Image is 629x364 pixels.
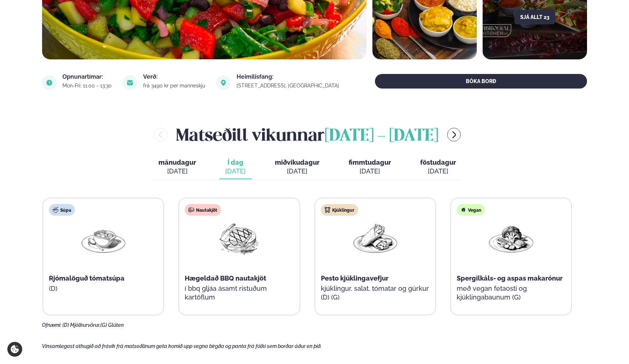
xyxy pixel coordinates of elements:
[53,207,58,213] img: soup.svg
[185,284,294,302] p: í bbq gljáa ásamt ristuðum kartöflum
[349,158,391,166] span: fimmtudagur
[158,158,196,166] span: mánudagur
[269,155,325,179] button: miðvikudagur [DATE]
[237,74,341,80] div: Heimilisfang:
[62,322,100,328] span: (D) Mjólkurvörur,
[414,155,462,179] button: föstudagur [DATE]
[49,204,75,216] div: Súpa
[143,74,207,80] div: Verð:
[188,207,194,213] img: beef.svg
[321,284,430,302] p: kjúklingur, salat, tómatar og gúrkur (D) (G)
[143,83,207,89] div: frá 3490 kr per manneskju
[219,155,252,179] button: Í dag [DATE]
[447,128,461,141] button: menu-btn-right
[62,83,114,89] div: Mon-Fri: 11:00 - 13:30
[80,222,127,255] img: Soup.png
[216,222,262,255] img: Beef-Meat.png
[420,167,456,176] div: [DATE]
[275,167,319,176] div: [DATE]
[375,74,587,89] button: BÓKA BORÐ
[123,75,137,90] img: image alt
[49,284,158,293] p: (D)
[420,158,456,166] span: föstudagur
[349,167,391,176] div: [DATE]
[325,207,330,213] img: chicken.svg
[225,158,246,167] span: Í dag
[225,167,246,176] div: [DATE]
[216,75,231,90] img: image alt
[457,204,485,216] div: Vegan
[7,342,22,357] a: Cookie settings
[343,155,397,179] button: fimmtudagur [DATE]
[460,207,466,213] img: Vegan.svg
[457,274,563,282] span: Spergilkáls- og aspas makarónur
[42,75,57,90] img: image alt
[275,158,319,166] span: miðvikudagur
[158,167,196,176] div: [DATE]
[100,322,124,328] span: (G) Glúten
[153,155,202,179] button: mánudagur [DATE]
[321,274,388,282] span: Pesto kjúklingavefjur
[352,222,399,255] img: Wraps.png
[176,123,438,146] h2: Matseðill vikunnar
[62,74,114,80] div: Opnunartímar:
[237,81,341,90] a: link
[154,128,167,141] button: menu-btn-left
[457,284,565,302] p: með vegan fetaosti og kjúklingabaunum (G)
[488,222,534,255] img: Vegan.png
[42,322,61,328] span: Ofnæmi:
[325,128,438,144] span: [DATE] - [DATE]
[49,274,124,282] span: Rjómalöguð tómatsúpa
[185,204,221,216] div: Nautakjöt
[514,10,555,24] button: Sjá allt 23
[185,274,266,282] span: Hægeldað BBQ nautakjöt
[42,343,322,349] span: Vinsamlegast athugið að frávik frá matseðlinum geta komið upp vegna birgða og panta frá fólki sem...
[321,204,358,216] div: Kjúklingur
